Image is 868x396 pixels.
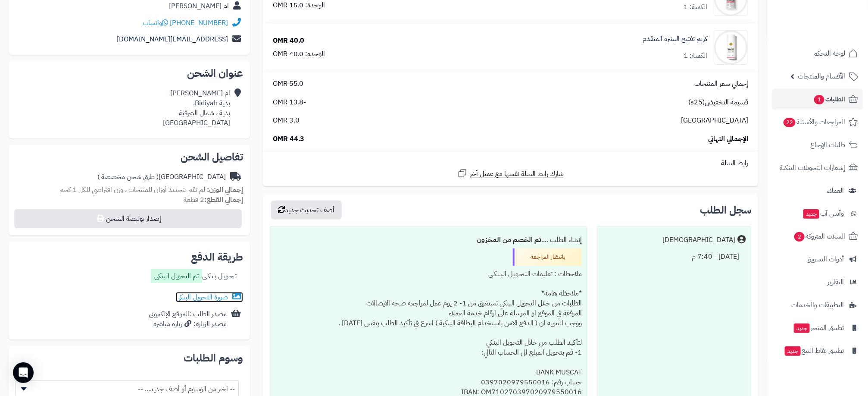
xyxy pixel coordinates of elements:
span: شارك رابط السلة نفسها مع عميل آخر [470,169,564,179]
div: Open Intercom Messenger [13,362,34,383]
span: جديد [785,346,801,356]
img: logo-2.png [809,24,860,42]
span: الأقسام والمنتجات [798,70,845,82]
a: لوحة التحكم [772,43,863,64]
div: رابط السلة [266,158,755,168]
div: [DEMOGRAPHIC_DATA] [662,235,735,245]
b: تم الخصم من المخزون [477,235,541,245]
div: 40.0 OMR [273,36,305,46]
div: ام [PERSON_NAME] بدية Bidiyah، بدية ، شمال الشرقية [GEOGRAPHIC_DATA] [163,88,230,128]
span: ( طرق شحن مخصصة ) [97,172,159,182]
h2: وسوم الطلبات [16,353,243,363]
strong: إجمالي الوزن: [207,185,243,195]
span: السلات المتروكة [793,230,845,242]
img: 1739573726-cm4q21r9m0e1d01kleger9j34_ampoul_2-90x90.png [714,30,748,65]
span: الطلبات [813,93,845,105]
span: العملاء [827,185,844,197]
span: -13.8 OMR [273,97,306,107]
span: وآتس آب [802,207,844,220]
a: الطلبات1 [772,89,863,110]
span: تطبيق المتجر [793,322,844,334]
button: أضف تحديث جديد [271,201,342,220]
a: التطبيقات والخدمات [772,295,863,315]
span: لم تقم بتحديد أوزان للمنتجات ، وزن افتراضي للكل 1 كجم [59,185,205,195]
small: 2 قطعة [184,195,243,205]
a: صورة التحويل البنكى [176,292,243,302]
span: إجمالي سعر المنتجات [694,79,748,89]
a: [PHONE_NUMBER] [170,18,228,28]
a: شارك رابط السلة نفسها مع عميل آخر [457,168,564,179]
button: إصدار بوليصة الشحن [14,209,242,228]
span: طلبات الإرجاع [810,139,845,151]
div: مصدر الطلب :الموقع الإلكتروني [149,309,227,329]
span: جديد [794,324,810,333]
div: إنشاء الطلب .... [275,232,582,248]
a: التقارير [772,272,863,292]
a: طلبات الإرجاع [772,135,863,155]
h2: طريقة الدفع [191,252,243,262]
div: الوحدة: 15.0 OMR [273,0,325,10]
span: جديد [803,209,819,219]
span: إشعارات التحويلات البنكية [780,162,845,174]
span: 2 [794,232,805,242]
span: قسيمة التخفيض(s25) [688,97,748,107]
span: التقارير [827,276,844,288]
h2: عنوان الشحن [16,68,243,79]
span: 1 [814,95,824,104]
a: إشعارات التحويلات البنكية [772,157,863,178]
a: السلات المتروكة2 [772,226,863,247]
div: الكمية: 1 [684,2,707,12]
label: تم التحويل البنكى [151,269,202,283]
span: التطبيقات والخدمات [791,299,844,311]
div: ام [PERSON_NAME] [169,1,229,11]
span: تطبيق نقاط البيع [784,345,844,357]
span: أدوات التسويق [806,253,844,265]
span: 3.0 OMR [273,116,300,126]
div: [GEOGRAPHIC_DATA] [97,172,226,182]
a: المراجعات والأسئلة22 [772,112,863,132]
a: العملاء [772,180,863,201]
span: الإجمالي النهائي [708,134,748,144]
div: الكمية: 1 [684,51,707,61]
h2: تفاصيل الشحن [16,152,243,162]
span: [GEOGRAPHIC_DATA] [681,116,748,126]
div: بانتظار المراجعة [513,248,582,266]
a: تطبيق المتجرجديد [772,317,863,338]
span: لوحة التحكم [813,47,845,60]
div: الوحدة: 40.0 OMR [273,49,325,59]
h3: سجل الطلب [700,205,751,215]
span: 22 [784,118,796,127]
span: 44.3 OMR [273,134,305,144]
a: وآتس آبجديد [772,203,863,224]
a: [EMAIL_ADDRESS][DOMAIN_NAME] [117,34,228,44]
div: [DATE] - 7:40 م [603,248,746,265]
a: واتساب [143,18,168,28]
span: المراجعات والأسئلة [783,116,845,128]
a: تطبيق نقاط البيعجديد [772,340,863,361]
strong: إجمالي القطع: [204,195,243,205]
a: أدوات التسويق [772,249,863,270]
div: مصدر الزيارة: زيارة مباشرة [149,319,227,329]
a: كريم تفتيح البشرة المتقدم [643,34,707,44]
span: 55.0 OMR [273,79,304,89]
div: تـحـويـل بـنـكـي [151,269,237,285]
